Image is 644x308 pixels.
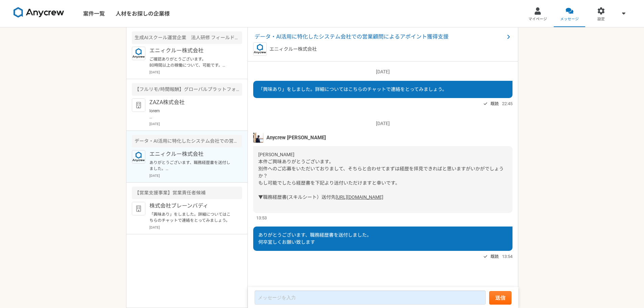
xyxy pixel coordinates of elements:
[132,135,242,147] div: データ・AI活用に特化したシステム会社での営業顧問によるアポイント獲得支援
[560,17,579,22] span: メッセージ
[258,87,447,92] span: 「興味あり」をしました。詳細についてはこちらのチャットで連絡をとってみましょう。
[256,215,267,221] span: 13:53
[336,194,383,200] a: [URL][DOMAIN_NAME]
[149,225,242,230] p: [DATE]
[132,83,242,96] div: 【フルリモ/時間報酬】グローバルプラットフォームのカスタマーサクセス急募！
[149,121,242,126] p: [DATE]
[149,160,233,172] p: ありがとうございます、職務経歴書を送付しました。 何卒宜しくお願い致します
[132,47,145,60] img: logo_text_blue_01.png
[258,232,372,245] span: ありがとうございます、職務経歴書を送付しました。 何卒宜しくお願い致します
[132,202,145,215] img: default_org_logo-42cde973f59100197ec2c8e796e4974ac8490bb5b08a0eb061ff975e4574aa76.png
[528,17,547,22] span: マイページ
[149,47,233,55] p: エニィクルー株式会社
[132,31,242,44] div: 生成AIスクール運営企業 法人研修 フィールドセールスリーダー候補
[489,291,511,305] button: 送信
[253,120,512,127] p: [DATE]
[149,98,233,106] p: ZAZA株式会社
[14,7,64,18] img: 8DqYSo04kwAAAAASUVORK5CYII=
[132,187,242,199] div: 【営業支援事業】営業責任者候補
[491,253,499,261] span: 既読
[266,134,326,141] span: Anycrew [PERSON_NAME]
[502,100,512,107] span: 22:45
[132,150,145,164] img: logo_text_blue_01.png
[149,56,233,68] p: ご確認ありがとうございます。 80時間以上の稼働について、可能です。 何卒宜しくお願いいたします。
[149,70,242,75] p: [DATE]
[255,33,504,41] span: データ・AI活用に特化したシステム会社での営業顧問によるアポイント獲得支援
[149,202,233,210] p: 株式会社ブレーンバディ
[269,46,317,53] p: エニィクルー株式会社
[253,68,512,75] p: [DATE]
[258,152,504,200] span: [PERSON_NAME] 本件ご興味ありがとうございます。 別件へのご応募をいただいておりまして、そちらと合わせてまずは経歴を拝見できればと思いますがいかがでしょうか？ もし可能でしたら経歴書...
[149,150,233,158] p: エニィクルー株式会社
[149,108,233,120] p: lorem ipsumdolors。 AMETconsecteturad。 elitseddoeiusmo、temporinci。 utlaboreetdolorem。 === al：1020e...
[597,17,605,22] span: 設定
[149,211,233,223] p: 「興味あり」をしました。詳細についてはこちらのチャットで連絡をとってみましょう。
[502,253,512,260] span: 13:54
[132,98,145,112] img: default_org_logo-42cde973f59100197ec2c8e796e4974ac8490bb5b08a0eb061ff975e4574aa76.png
[491,100,499,108] span: 既読
[253,42,267,56] img: logo_text_blue_01.png
[149,173,242,178] p: [DATE]
[253,133,263,143] img: tomoya_yamashita.jpeg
